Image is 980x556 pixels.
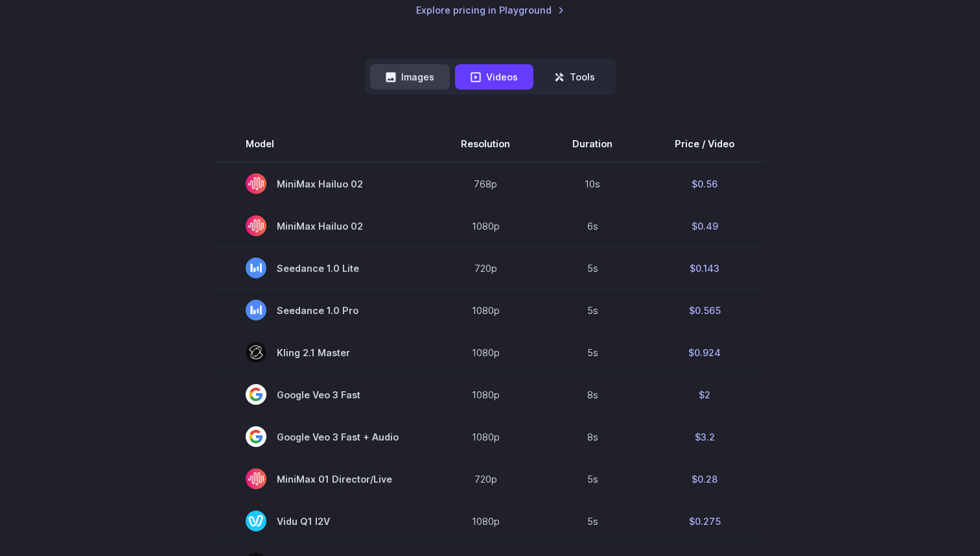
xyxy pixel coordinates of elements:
td: $0.28 [644,458,765,500]
td: 1080p [430,416,541,458]
button: Videos [455,64,533,90]
td: 5s [541,289,644,332]
button: Images [370,64,450,90]
span: Seedance 1.0 Lite [246,258,399,278]
td: $0.56 [644,162,765,205]
th: Model [215,126,430,162]
td: 720p [430,458,541,500]
td: 6s [541,205,644,247]
td: 10s [541,162,644,205]
td: $3.2 [644,416,765,458]
td: 768p [430,162,541,205]
td: 1080p [430,332,541,374]
th: Duration [541,126,644,162]
td: 5s [541,332,644,374]
td: $0.275 [644,500,765,542]
td: $0.49 [644,205,765,247]
span: Kling 2.1 Master [246,342,399,363]
th: Resolution [430,126,541,162]
span: MiniMax Hailuo 02 [246,215,399,236]
button: Tools [539,64,611,90]
td: 1080p [430,289,541,332]
th: Price / Video [644,126,765,162]
td: $0.924 [644,332,765,374]
td: 5s [541,458,644,500]
td: $0.565 [644,289,765,332]
td: 5s [541,247,644,289]
td: $0.143 [644,247,765,289]
a: Explore pricing in Playground [416,3,565,18]
td: 720p [430,247,541,289]
td: 8s [541,416,644,458]
td: 1080p [430,205,541,247]
span: Google Veo 3 Fast + Audio [246,426,399,447]
span: Google Veo 3 Fast [246,384,399,405]
span: MiniMax Hailuo 02 [246,173,399,194]
td: $2 [644,374,765,416]
span: MiniMax 01 Director/Live [246,468,399,489]
span: Vidu Q1 I2V [246,511,399,531]
span: Seedance 1.0 Pro [246,300,399,320]
td: 1080p [430,500,541,542]
td: 5s [541,500,644,542]
td: 8s [541,374,644,416]
td: 1080p [430,374,541,416]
